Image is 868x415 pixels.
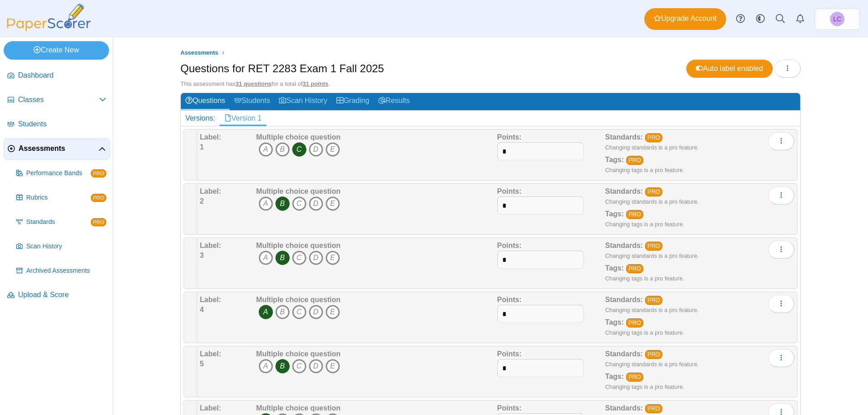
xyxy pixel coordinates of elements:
a: Version 1 [220,111,266,126]
a: Scan History [274,93,332,110]
a: PRO [645,350,663,359]
a: Leah Carlson [815,8,860,30]
button: More options [768,349,794,367]
a: PRO [645,242,663,251]
span: Archived Assessments [26,266,106,275]
button: More options [768,132,794,150]
i: E [325,196,340,211]
a: PRO [626,210,644,219]
b: Tags: [605,156,624,163]
a: Scan History [13,236,110,257]
i: D [309,305,323,319]
b: Points: [497,350,522,358]
a: Alerts [790,9,810,29]
small: Changing standards is a pro feature. [605,144,699,151]
span: Classes [18,95,99,105]
small: Changing tags is a pro feature. [605,329,684,336]
b: 3 [200,252,204,259]
a: PaperScorer [4,25,94,33]
a: Dashboard [4,65,110,87]
a: Grading [332,93,374,110]
b: Points: [497,296,522,303]
b: Label: [200,404,221,412]
b: Multiple choice question [256,404,341,412]
b: Multiple choice question [256,187,341,195]
a: PRO [626,318,644,327]
i: A [259,251,273,265]
b: Multiple choice question [256,133,341,141]
a: Performance Bands PRO [13,163,110,184]
a: Create New [4,41,109,59]
b: Label: [200,133,221,141]
i: C [292,196,307,211]
i: E [325,305,340,319]
i: B [275,251,290,265]
b: Tags: [605,210,624,218]
small: Changing tags is a pro feature. [605,275,684,282]
i: D [309,251,323,265]
span: Upgrade Account [654,14,717,23]
span: Auto label enabled [696,65,763,72]
b: Multiple choice question [256,350,341,358]
span: Assessments [19,144,99,154]
small: Changing standards is a pro feature. [605,307,699,313]
b: Standards: [605,187,643,195]
b: 1 [200,143,204,151]
a: Questions [181,93,230,110]
b: Standards: [605,350,643,358]
b: Label: [200,242,221,249]
i: A [259,359,273,373]
span: Scan History [26,242,106,251]
a: Students [230,93,274,110]
small: Changing tags is a pro feature. [605,383,684,390]
b: Points: [497,404,522,412]
a: PRO [645,296,663,305]
u: 31 points [302,80,328,87]
i: D [309,359,323,373]
a: Rubrics PRO [13,187,110,209]
i: B [275,196,290,211]
span: Assessments [180,49,218,56]
img: PaperScorer [4,4,94,31]
i: A [259,142,273,157]
a: Standards PRO [13,211,110,233]
span: Dashboard [18,70,106,80]
b: Multiple choice question [256,242,341,249]
small: Changing standards is a pro feature. [605,252,699,259]
div: Versions: [181,111,220,126]
a: PRO [626,264,644,273]
a: Results [374,93,414,110]
a: PRO [645,133,663,142]
span: Leah Carlson [833,16,841,22]
b: Label: [200,350,221,358]
i: A [259,196,273,211]
i: E [325,251,340,265]
b: Tags: [605,373,624,380]
b: 2 [200,197,204,205]
a: Auto label enabled [686,60,773,78]
span: Performance Bands [26,169,91,178]
small: Changing tags is a pro feature. [605,221,684,228]
i: D [309,142,323,157]
div: This assessment has for a total of . [180,80,801,88]
b: Points: [497,242,522,249]
span: Upload & Score [18,290,106,300]
small: Changing standards is a pro feature. [605,361,699,368]
b: Label: [200,296,221,303]
i: C [292,142,307,157]
span: Standards [26,218,91,227]
button: More options [768,295,794,313]
b: Tags: [605,264,624,272]
button: More options [768,241,794,259]
i: C [292,305,307,319]
a: Upgrade Account [644,8,726,30]
h1: Questions for RET 2283 Exam 1 Fall 2025 [180,61,384,76]
small: Changing standards is a pro feature. [605,198,699,205]
span: Rubrics [26,193,91,202]
i: E [325,142,340,157]
a: Classes [4,89,110,111]
b: Points: [497,133,522,141]
b: 4 [200,306,204,313]
b: Standards: [605,296,643,303]
button: More options [768,187,794,205]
